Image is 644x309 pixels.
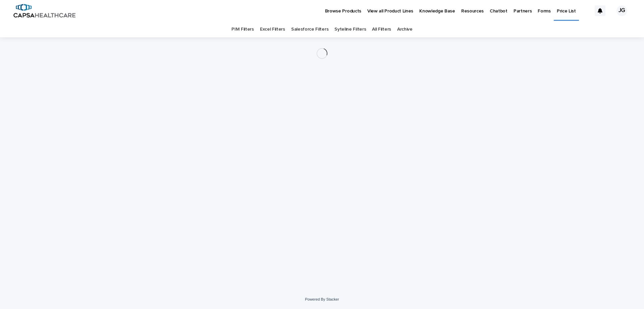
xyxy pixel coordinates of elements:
[616,5,627,16] div: JG
[13,4,75,17] img: B5p4sRfuTuC72oLToeu7
[231,22,254,37] a: PIM Filters
[397,22,413,37] a: Archive
[305,297,339,301] a: Powered By Stacker
[372,22,391,37] a: All Filters
[334,22,366,37] a: Syteline Filters
[291,22,328,37] a: Salesforce Filters
[260,22,285,37] a: Excel Filters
